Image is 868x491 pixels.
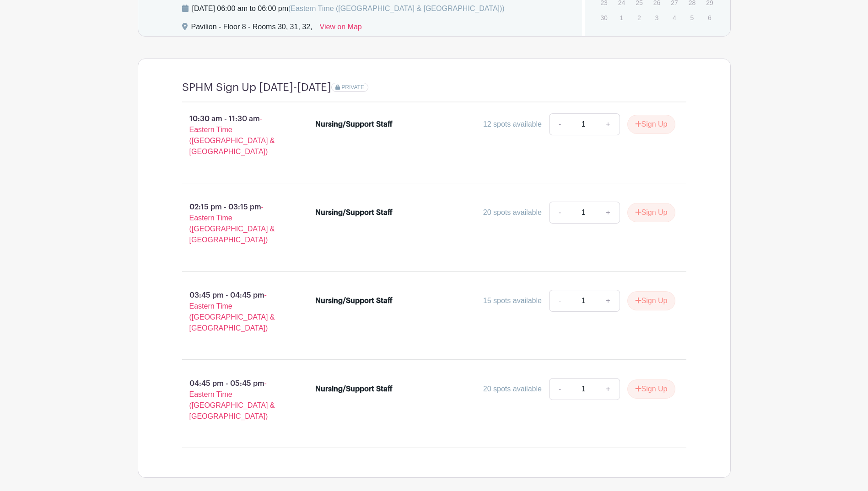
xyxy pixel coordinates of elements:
a: - [549,202,570,224]
button: Sign Up [627,379,675,399]
div: 20 spots available [483,384,542,395]
p: 02:15 pm - 03:15 pm [167,198,301,249]
p: 1 [614,11,629,25]
p: 03:45 pm - 04:45 pm [167,286,301,337]
button: Sign Up [627,203,675,222]
div: 12 spots available [483,119,542,130]
span: - Eastern Time ([GEOGRAPHIC_DATA] & [GEOGRAPHIC_DATA]) [189,379,275,420]
div: Nursing/Support Staff [315,207,393,218]
p: 3 [649,11,664,25]
p: 4 [667,11,682,25]
a: - [549,113,570,135]
p: 5 [685,11,700,25]
div: Nursing/Support Staff [315,119,393,130]
a: + [597,202,620,224]
div: Nursing/Support Staff [315,295,393,306]
div: 15 spots available [483,295,542,306]
a: - [549,378,570,400]
a: + [597,290,620,312]
a: View on Map [320,21,362,36]
span: - Eastern Time ([GEOGRAPHIC_DATA] & [GEOGRAPHIC_DATA]) [189,115,275,155]
span: PRIVATE [341,84,364,91]
p: 04:45 pm - 05:45 pm [167,374,301,426]
p: 30 [596,11,611,25]
p: 10:30 am - 11:30 am [167,110,301,161]
span: - Eastern Time ([GEOGRAPHIC_DATA] & [GEOGRAPHIC_DATA]) [189,203,275,244]
h4: SPHM Sign Up [DATE]-[DATE] [182,81,331,94]
div: 20 spots available [483,207,542,218]
span: (Eastern Time ([GEOGRAPHIC_DATA] & [GEOGRAPHIC_DATA])) [288,5,505,12]
button: Sign Up [627,291,675,310]
p: 2 [631,11,647,25]
div: Nursing/Support Staff [315,384,393,395]
div: [DATE] 06:00 am to 06:00 pm [192,3,505,14]
button: Sign Up [627,115,675,134]
a: + [597,113,620,135]
span: - Eastern Time ([GEOGRAPHIC_DATA] & [GEOGRAPHIC_DATA]) [189,291,275,332]
a: - [549,290,570,312]
a: + [597,378,620,400]
p: 6 [702,11,717,25]
div: Pavilion - Floor 8 - Rooms 30, 31, 32, [191,21,313,36]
